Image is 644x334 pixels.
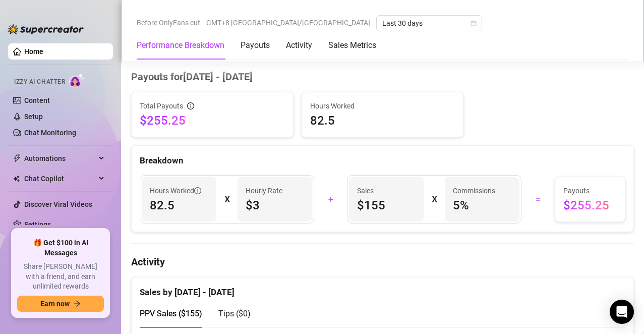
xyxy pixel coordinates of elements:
[24,220,51,229] a: Settings
[453,185,495,196] article: Commissions
[13,154,21,162] span: thunderbolt
[382,16,476,31] span: Last 30 days
[74,300,81,307] span: arrow-right
[131,70,634,84] h4: Payouts for [DATE] - [DATE]
[610,300,634,324] div: Open Intercom Messenger
[137,39,224,51] div: Performance Breakdown
[13,175,20,182] img: Chat Copilot
[187,102,194,109] span: info-circle
[24,200,92,208] a: Discover Viral Videos
[563,185,617,196] span: Payouts
[320,191,341,207] div: +
[328,39,376,51] div: Sales Metrics
[528,191,548,207] div: =
[17,296,104,312] button: Earn nowarrow-right
[310,113,455,129] span: 82.5
[137,15,200,30] span: Before OnlyFans cut
[14,77,65,87] span: Izzy AI Chatter
[17,262,104,292] span: Share [PERSON_NAME] with a friend, and earn unlimited rewards
[8,24,84,34] img: logo-BBDzfeDw.svg
[140,277,625,299] div: Sales by [DATE] - [DATE]
[563,197,617,213] span: $255.25
[24,96,50,104] a: Content
[286,39,312,51] div: Activity
[194,187,201,194] span: info-circle
[246,185,282,196] article: Hourly Rate
[453,197,511,213] span: 5 %
[432,191,437,207] div: X
[357,185,416,196] span: Sales
[206,15,370,30] span: GMT+8 [GEOGRAPHIC_DATA]/[GEOGRAPHIC_DATA]
[140,100,183,112] span: Total Payouts
[140,154,625,168] div: Breakdown
[140,309,202,318] span: PPV Sales ( $155 )
[140,113,285,129] span: $255.25
[150,197,208,213] span: 82.5
[24,171,96,187] span: Chat Copilot
[224,191,229,207] div: X
[310,100,455,112] span: Hours Worked
[24,113,43,121] a: Setup
[131,255,634,269] h4: Activity
[241,39,270,51] div: Payouts
[24,47,43,55] a: Home
[357,197,416,213] span: $155
[24,150,96,166] span: Automations
[471,20,477,26] span: calendar
[17,238,104,258] span: 🎁 Get $100 in AI Messages
[150,185,201,196] span: Hours Worked
[69,73,85,88] img: AI Chatter
[40,300,70,308] span: Earn now
[218,309,251,318] span: Tips ( $0 )
[246,197,304,213] span: $3
[24,129,76,137] a: Chat Monitoring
